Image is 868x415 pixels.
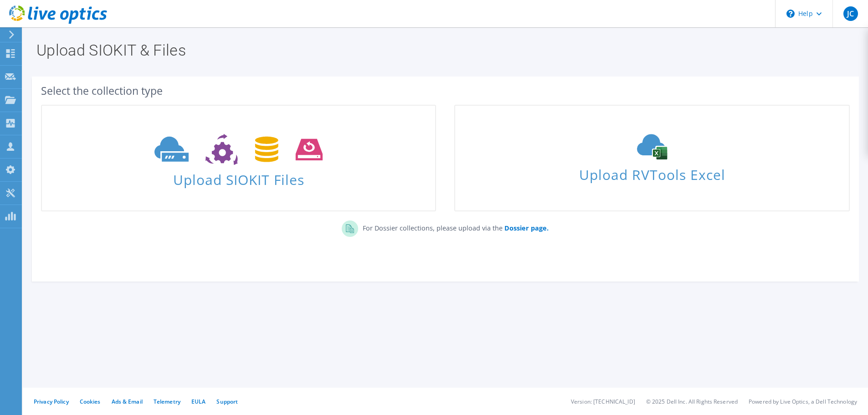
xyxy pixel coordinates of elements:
[454,105,849,211] a: Upload RVTools Excel
[646,398,738,405] li: © 2025 Dell Inc. All Rights Reserved
[112,398,143,405] a: Ads & Email
[41,105,436,211] a: Upload SIOKIT Files
[80,398,101,405] a: Cookies
[843,6,858,21] span: JC
[786,10,795,18] svg: \n
[749,398,857,405] li: Powered by Live Optics, a Dell Technology
[455,163,848,182] span: Upload RVTools Excel
[42,167,435,187] span: Upload SIOKIT Files
[34,398,69,405] a: Privacy Policy
[503,224,549,232] a: Dossier page.
[358,220,549,233] p: For Dossier collections, please upload via the
[36,42,850,58] h1: Upload SIOKIT & Files
[154,398,180,405] a: Telemetry
[504,224,549,232] b: Dossier page.
[41,86,850,96] div: Select the collection type
[216,398,238,405] a: Support
[191,398,205,405] a: EULA
[571,398,635,405] li: Version: [TECHNICAL_ID]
